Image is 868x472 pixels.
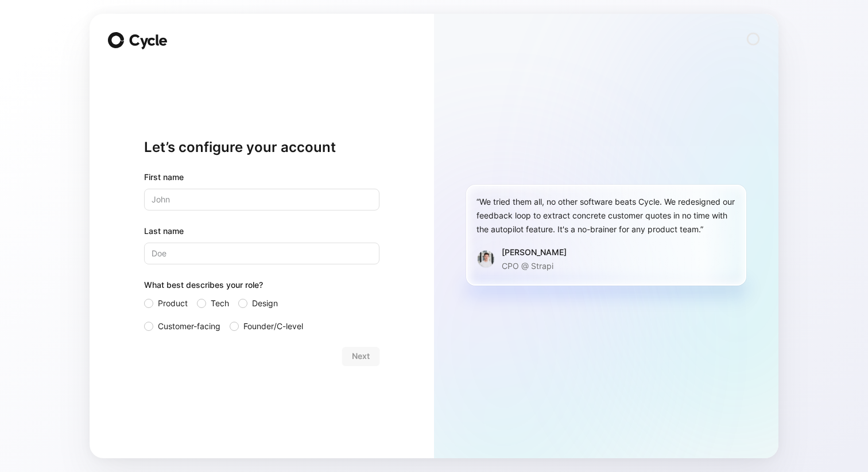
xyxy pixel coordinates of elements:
h1: Let’s configure your account [144,138,379,157]
div: First name [144,170,379,184]
div: What best describes your role? [144,278,379,297]
input: Doe [144,243,379,264]
span: Tech [211,297,229,310]
div: “We tried them all, no other software beats Cycle. We redesigned our feedback loop to extract con... [476,195,736,236]
div: [PERSON_NAME] [502,245,567,259]
span: Product [158,297,188,310]
span: Design [252,297,278,310]
span: Founder/C-level [243,319,303,333]
input: John [144,189,379,210]
p: CPO @ Strapi [502,259,567,273]
label: Last name [144,224,379,238]
span: Customer-facing [158,319,220,333]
